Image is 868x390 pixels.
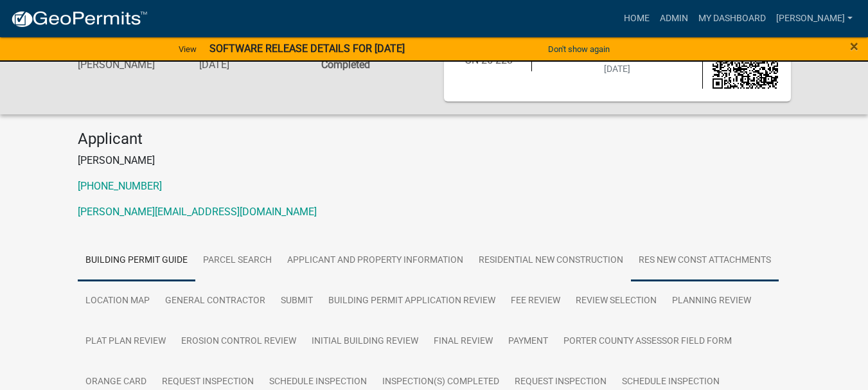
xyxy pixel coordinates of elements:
[78,321,173,362] a: Plat Plan Review
[321,58,370,71] strong: Completed
[209,42,405,55] strong: SOFTWARE RELEASE DETAILS FOR [DATE]
[850,37,858,55] span: ×
[78,180,162,192] a: [PHONE_NUMBER]
[693,6,771,31] a: My Dashboard
[78,206,317,218] a: [PERSON_NAME][EMAIL_ADDRESS][DOMAIN_NAME]
[771,6,858,31] a: [PERSON_NAME]
[273,281,321,322] a: Submit
[471,240,631,281] a: Residential New Construction
[304,321,426,362] a: Initial Building Review
[78,58,181,71] h6: [PERSON_NAME]
[500,321,556,362] a: Payment
[199,58,302,71] h6: [DATE]
[543,39,615,60] button: Don't show again
[503,281,568,322] a: Fee Review
[568,281,664,322] a: Review Selection
[195,240,279,281] a: Parcel search
[631,240,779,281] a: Res New Const Attachments
[619,6,655,31] a: Home
[157,281,273,322] a: General Contractor
[321,281,503,322] a: Building Permit Application Review
[426,321,500,362] a: Final Review
[279,240,471,281] a: Applicant and Property Information
[78,281,157,322] a: Location Map
[850,39,858,54] button: Close
[78,130,791,148] h4: Applicant
[655,6,693,31] a: Admin
[556,321,740,362] a: Porter County Assessor Field Form
[78,240,195,281] a: Building Permit Guide
[173,321,304,362] a: Erosion Control Review
[78,153,791,168] p: [PERSON_NAME]
[664,281,759,322] a: Planning Review
[173,39,202,60] a: View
